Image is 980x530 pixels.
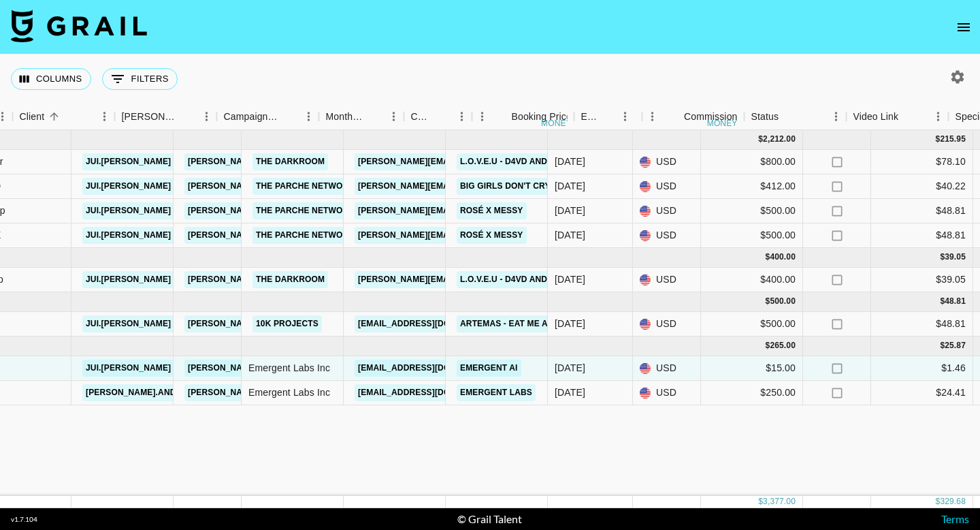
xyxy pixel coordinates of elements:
div: Currency [411,104,433,130]
div: Oct '25 [555,361,585,375]
button: Sort [493,107,512,126]
a: [PERSON_NAME][EMAIL_ADDRESS][PERSON_NAME][DOMAIN_NAME] [184,271,476,288]
button: Menu [299,106,319,127]
button: Sort [280,107,299,126]
div: Campaign (Type) [224,104,280,130]
div: Status [751,104,779,130]
div: $ [936,496,941,508]
div: 48.81 [945,296,966,307]
div: $ [940,251,945,263]
div: [PERSON_NAME] [122,104,178,130]
a: [PERSON_NAME][EMAIL_ADDRESS][PERSON_NAME][DOMAIN_NAME] [184,360,476,377]
div: Emergent Labs Inc [242,381,344,405]
div: $48.81 [871,312,973,337]
div: $ [940,340,945,352]
div: Client [20,104,45,130]
div: $48.81 [871,199,973,223]
a: Big Girls Don't Cry x Tender Misfit [457,178,627,195]
a: [PERSON_NAME][EMAIL_ADDRESS][DOMAIN_NAME] [355,227,576,244]
div: Jul '25 [555,204,585,217]
div: 400.00 [770,251,796,263]
div: $ [766,296,770,307]
a: [PERSON_NAME][EMAIL_ADDRESS][PERSON_NAME][DOMAIN_NAME] [184,384,476,401]
div: 500.00 [770,296,796,307]
a: 10k Projects [252,315,322,332]
div: Jul '25 [555,228,585,242]
div: Aug '25 [555,272,585,286]
a: jui.[PERSON_NAME] [82,178,174,195]
div: 3,377.00 [763,496,796,508]
a: Terms [941,512,969,525]
a: Emergent AI [457,360,521,377]
div: 39.05 [945,251,966,263]
div: 329.68 [940,496,966,508]
div: USD [633,223,701,248]
button: Sort [178,107,197,126]
div: $412.00 [701,174,803,199]
div: USD [633,199,701,223]
a: [EMAIL_ADDRESS][DOMAIN_NAME] [355,384,507,401]
div: Status [745,104,847,130]
div: USD [633,381,701,405]
div: $ [758,496,763,508]
button: Sort [779,107,798,126]
button: Sort [365,107,384,126]
a: L.O.V.E.U - d4vd and [PERSON_NAME] [457,153,623,170]
a: [PERSON_NAME][EMAIL_ADDRESS][DOMAIN_NAME] [355,271,576,288]
button: Show filters [102,68,178,90]
div: $78.10 [871,150,973,174]
div: Expenses: Remove Commission? [574,104,642,130]
a: [PERSON_NAME][EMAIL_ADDRESS][PERSON_NAME][DOMAIN_NAME] [184,227,476,244]
button: Sort [44,107,63,126]
a: [PERSON_NAME][EMAIL_ADDRESS][PERSON_NAME][DOMAIN_NAME] [184,153,476,170]
a: The Parche Network [252,178,358,195]
div: v 1.7.104 [11,515,37,524]
img: Grail Talent [11,10,147,42]
button: Menu [615,106,636,127]
div: USD [633,312,701,337]
div: USD [633,268,701,292]
div: Month Due [326,104,365,130]
div: Sep '25 [555,317,585,330]
div: Jul '25 [555,155,585,168]
a: jui.[PERSON_NAME] [82,360,174,377]
a: The Parche Network [252,227,358,244]
a: jui.[PERSON_NAME] [82,202,174,219]
div: Jul '25 [555,179,585,193]
a: jui.[PERSON_NAME] [82,315,174,332]
div: $48.81 [871,223,973,248]
button: Sort [665,107,684,126]
a: jui.[PERSON_NAME] [82,227,174,244]
button: Sort [433,107,452,126]
a: Rosé x Messy [457,202,527,219]
div: Campaign (Type) [217,104,319,130]
div: © Grail Talent [457,512,522,526]
div: $400.00 [701,268,803,292]
div: $39.05 [871,268,973,292]
div: $40.22 [871,174,973,199]
a: jui.[PERSON_NAME] [82,271,174,288]
a: L.O.V.E.U - d4vd and [PERSON_NAME] [457,271,623,288]
button: Menu [452,106,472,127]
div: money [707,119,738,127]
div: Expenses: Remove Commission? [581,104,600,130]
div: Currency [404,104,472,130]
a: Rosé x Messy [457,227,527,244]
div: $250.00 [701,381,803,405]
div: $500.00 [701,199,803,223]
div: Video Link [847,104,949,130]
div: $ [940,296,945,307]
a: [PERSON_NAME][EMAIL_ADDRESS][DOMAIN_NAME] [355,153,576,170]
button: Sort [898,107,917,126]
div: $500.00 [701,312,803,337]
div: $24.41 [871,381,973,405]
a: [PERSON_NAME][EMAIL_ADDRESS][PERSON_NAME][DOMAIN_NAME] [184,202,476,219]
a: Emergent Labs [457,384,536,401]
a: The Darkroom [252,271,328,288]
div: $ [758,134,763,145]
div: Commission [684,104,738,130]
div: $ [766,340,770,352]
div: USD [633,174,701,199]
a: [PERSON_NAME][EMAIL_ADDRESS][DOMAIN_NAME] [355,202,576,219]
div: USD [633,150,701,174]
